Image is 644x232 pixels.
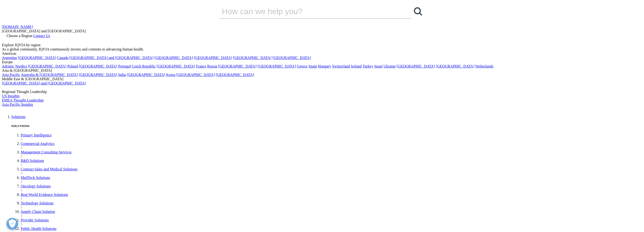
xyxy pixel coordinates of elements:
[257,64,296,68] a: [GEOGRAPHIC_DATA]
[21,133,52,137] a: Primary Intelligence
[21,193,68,197] a: Real World Evidence Solutions
[157,64,195,68] a: [GEOGRAPHIC_DATA]
[374,64,383,68] a: Israel
[28,64,66,68] a: [GEOGRAPHIC_DATA]
[219,4,397,18] input: Search
[216,73,254,77] a: [GEOGRAPHIC_DATA]
[2,47,642,51] div: As a global community, IQVIA continuously invests and commits to advancing human health.
[2,43,642,47] div: Explore IQVIA by region
[2,51,642,56] div: Americas
[118,73,126,77] a: India
[21,184,51,188] a: Oncology Solutions
[11,124,642,128] h5: SOLUTIONS
[363,64,373,68] a: Turkey
[33,34,50,38] a: Contact Us
[79,64,117,68] a: [GEOGRAPHIC_DATA]
[21,201,54,205] a: Technology Solutions
[21,142,55,146] a: Commercial Analytics
[2,64,14,68] a: Adriatic
[351,64,362,68] a: Ireland
[436,64,474,68] a: [GEOGRAPHIC_DATA]
[318,64,331,68] a: Hungary
[2,94,20,98] a: US Insights
[2,60,642,64] div: Europe
[21,218,49,222] a: Provider Solutions
[2,98,44,102] a: EMEA Thought Leadership
[233,56,272,60] a: [GEOGRAPHIC_DATA]
[6,218,18,230] button: Open Preferences
[7,34,32,38] span: Choose a Region
[118,64,131,68] a: Portugal
[2,77,642,81] div: Middle East & [GEOGRAPHIC_DATA]
[475,64,493,68] a: Netherlands
[194,56,232,60] a: [GEOGRAPHIC_DATA]
[21,176,50,180] a: MedTech Solutions
[218,64,256,68] a: [GEOGRAPHIC_DATA]
[21,167,77,171] a: Contract Sales and Medical Solutions
[21,73,78,77] a: Australia & [GEOGRAPHIC_DATA]
[2,73,20,77] a: Asia Pacific
[2,81,86,85] a: [GEOGRAPHIC_DATA] and [GEOGRAPHIC_DATA]
[308,64,317,68] a: Spain
[196,64,206,68] a: France
[2,68,642,73] div: Asia & [GEOGRAPHIC_DATA]
[297,64,307,68] a: Greece
[154,56,193,60] a: [GEOGRAPHIC_DATA]
[67,64,78,68] a: Poland
[21,227,56,231] a: Public Health Solutions
[11,115,25,119] a: Solutions
[2,29,642,33] div: [GEOGRAPHIC_DATA] and [GEOGRAPHIC_DATA]
[2,56,17,60] a: Argentina
[272,56,311,60] a: [GEOGRAPHIC_DATA]
[69,56,153,60] a: [GEOGRAPHIC_DATA] and [GEOGRAPHIC_DATA]
[21,150,72,154] a: Management Consulting Services
[127,73,165,77] a: [GEOGRAPHIC_DATA]
[2,25,33,29] a: [DOMAIN_NAME]
[132,64,156,68] a: Czech Republic
[332,64,350,68] a: Switzerland
[18,56,56,60] a: [GEOGRAPHIC_DATA]
[176,73,215,77] a: [GEOGRAPHIC_DATA]
[21,159,44,163] a: R&D Solutions
[79,73,117,77] a: [GEOGRAPHIC_DATA]
[396,64,435,68] a: [GEOGRAPHIC_DATA]
[384,64,396,68] a: Ukraine
[207,64,217,68] a: Russia
[411,4,425,18] a: Search
[2,90,642,94] div: Regional Thought Leadership
[2,102,33,106] a: Asia Pacific Insights
[57,56,68,60] a: Canada
[21,210,55,214] a: Supply Chain Solution
[166,73,175,77] a: Korea
[414,7,422,16] svg: Search
[15,64,27,68] a: Nordics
